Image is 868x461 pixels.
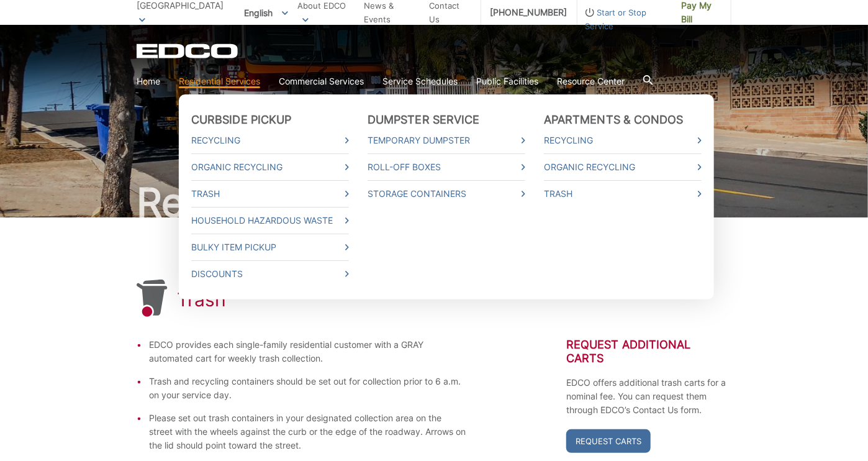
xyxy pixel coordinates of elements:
a: Home [137,75,160,88]
a: Storage Containers [368,187,525,201]
a: Request Carts [566,429,651,453]
a: Trash [544,187,702,201]
h2: Residential Services [137,183,731,222]
a: Apartments & Condos [544,113,684,127]
a: EDCD logo. Return to the homepage. [137,43,240,58]
a: Roll-Off Boxes [368,160,525,174]
a: Bulky Item Pickup [191,240,349,254]
a: Recycling [191,134,349,147]
a: Commercial Services [279,75,364,88]
li: Trash and recycling containers should be set out for collection prior to 6 a.m. on your service day. [149,375,467,402]
a: Dumpster Service [368,113,480,127]
a: Curbside Pickup [191,113,292,127]
a: Trash [191,187,349,201]
a: Organic Recycling [191,160,349,174]
a: Service Schedules [382,75,458,88]
a: Resource Center [557,75,625,88]
a: Public Facilities [476,75,538,88]
h1: Trash [177,288,226,311]
li: EDCO provides each single-family residential customer with a GRAY automated cart for weekly trash... [149,338,467,365]
a: Temporary Dumpster [368,134,525,147]
a: Organic Recycling [544,160,702,174]
a: Residential Services [179,75,260,88]
a: Recycling [544,134,702,147]
li: Please set out trash containers in your designated collection area on the street with the wheels ... [149,411,467,452]
span: English [235,2,297,23]
p: EDCO offers additional trash carts for a nominal fee. You can request them through EDCO’s Contact... [566,376,731,417]
a: Discounts [191,267,349,281]
h2: Request Additional Carts [566,338,731,365]
a: Household Hazardous Waste [191,214,349,227]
